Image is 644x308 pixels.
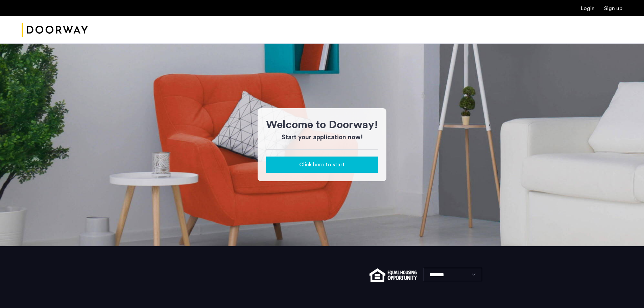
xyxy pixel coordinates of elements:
[581,6,595,11] a: Login
[299,161,345,169] span: Click here to start
[22,17,88,43] a: Cazamio Logo
[266,117,378,133] h1: Welcome to Doorway!
[266,133,378,142] h3: Start your application now!
[604,6,622,11] a: Registration
[424,268,482,281] select: Language select
[22,17,88,43] img: logo
[266,157,378,173] button: button
[369,268,416,282] img: equal-housing.png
